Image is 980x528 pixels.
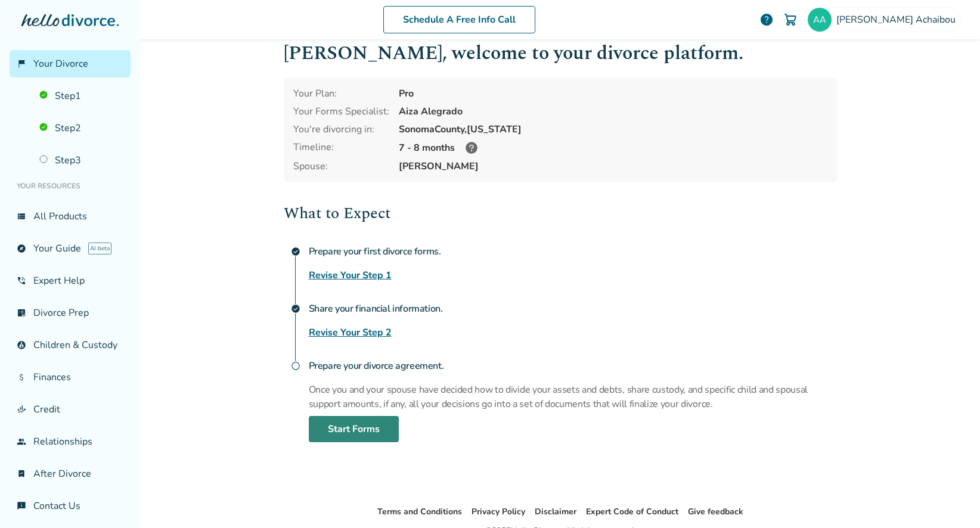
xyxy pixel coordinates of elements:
div: Pro [399,87,827,100]
div: Aiza Alegrado [399,105,827,118]
a: phone_in_talkExpert Help [10,267,131,294]
span: check_circle [291,304,300,313]
img: Cart [783,13,798,27]
a: finance_modeCredit [10,396,131,423]
div: Your Plan: [293,87,389,100]
span: account_child [17,340,26,350]
a: Revise Your Step 2 [309,325,392,340]
h1: [PERSON_NAME] , welcome to your divorce platform. [284,39,837,68]
a: groupRelationships [10,428,131,455]
span: AI beta [88,243,111,254]
a: account_childChildren & Custody [10,331,131,359]
div: Timeline: [293,141,389,155]
a: Step1 [32,82,131,110]
a: list_alt_checkDivorce Prep [10,299,131,327]
span: [PERSON_NAME] [399,160,827,173]
div: 7 - 8 months [399,141,827,155]
a: exploreYour GuideAI beta [10,235,131,262]
a: Terms and Conditions [377,506,462,517]
iframe: Chat Widget [920,471,980,528]
a: chat_infoContact Us [10,492,131,520]
h4: Prepare your first divorce forms. [309,240,837,263]
a: Expert Code of Conduct [586,506,678,517]
div: Your Forms Specialist: [293,105,389,118]
li: Disclaimer [535,505,576,519]
h4: Prepare your divorce agreement. [309,354,837,378]
a: view_listAll Products [10,203,131,230]
span: radio_button_unchecked [291,361,300,371]
span: view_list [17,212,26,221]
a: Step3 [32,147,131,174]
a: bookmark_checkAfter Divorce [10,460,131,487]
span: check_circle [291,247,300,256]
a: Privacy Policy [472,506,525,517]
a: Schedule A Free Info Call [383,6,535,33]
div: Sonoma County, [US_STATE] [399,123,827,136]
span: explore [17,244,26,253]
a: Start Forms [309,416,399,442]
span: phone_in_talk [17,276,26,285]
a: Revise Your Step 1 [309,268,392,282]
span: list_alt_check [17,308,26,318]
div: You're divorcing in: [293,123,389,136]
img: amy.ennis@gmail.com [808,8,832,32]
h4: Share your financial information. [309,297,837,321]
span: Spouse: [293,160,389,173]
a: help [759,13,774,27]
span: [PERSON_NAME] Achaibou [836,13,960,26]
span: finance_mode [17,405,26,414]
span: flag_2 [17,59,26,69]
span: chat_info [17,501,26,511]
li: Give feedback [688,505,743,519]
span: group [17,437,26,446]
a: Step2 [32,114,131,142]
span: attach_money [17,372,26,382]
a: attach_moneyFinances [10,364,131,391]
li: Your Resources [10,174,131,198]
p: Once you and your spouse have decided how to divide your assets and debts, share custody, and spe... [309,383,837,411]
h2: What to Expect [284,201,837,225]
span: Your Divorce [33,57,88,70]
a: flag_2Your Divorce [10,50,131,77]
span: bookmark_check [17,469,26,479]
